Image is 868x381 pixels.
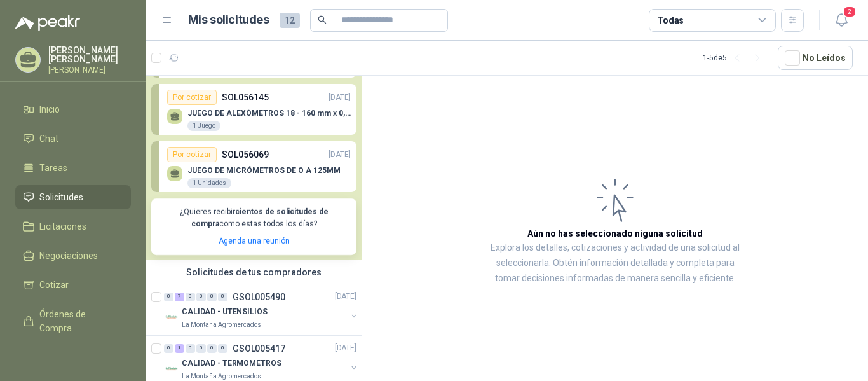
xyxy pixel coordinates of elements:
[15,185,131,209] a: Solicitudes
[329,92,351,104] p: [DATE]
[318,15,327,24] span: search
[164,293,173,301] div: 0
[15,15,80,31] img: Logo peakr
[222,90,269,104] p: SOL056145
[39,249,98,263] span: Negociaciones
[175,344,184,353] div: 1
[219,237,290,246] a: Agenda una reunión
[188,11,269,29] h1: Mis solicitudes
[657,13,684,27] div: Todas
[222,148,269,162] p: SOL056069
[39,219,86,233] span: Licitaciones
[196,293,206,301] div: 0
[233,344,285,353] p: GSOL005417
[39,307,119,335] span: Órdenes de Compra
[527,226,703,240] h3: Aún no has seleccionado niguna solicitud
[164,310,179,325] img: Company Logo
[186,293,195,301] div: 0
[182,357,281,370] p: CALIDAD - TERMOMETROS
[489,240,741,286] p: Explora los detalles, cotizaciones y actividad de una solicitud al seleccionarla. Obtén informaci...
[159,206,349,230] p: ¿Quieres recibir como estas todos los días?
[187,109,351,118] p: JUEGO DE ALEXÓMETROS 18 - 160 mm x 0,01 mm 2824-S3
[164,361,179,377] img: Company Logo
[280,13,300,28] span: 12
[186,344,195,353] div: 0
[15,97,131,121] a: Inicio
[164,344,173,353] div: 0
[39,132,58,146] span: Chat
[207,293,217,301] div: 0
[151,84,356,135] a: Por cotizarSOL056145[DATE] JUEGO DE ALEXÓMETROS 18 - 160 mm x 0,01 mm 2824-S31 Juego
[187,178,231,188] div: 1 Unidades
[335,342,356,354] p: [DATE]
[15,345,131,370] a: Remisiones
[48,66,131,74] p: [PERSON_NAME]
[175,293,184,301] div: 7
[167,147,217,162] div: Por cotizar
[843,6,857,18] span: 2
[167,90,217,105] div: Por cotizar
[164,289,359,330] a: 0 7 0 0 0 0 GSOL005490[DATE] Company LogoCALIDAD - UTENSILIOSLa Montaña Agromercados
[151,141,356,192] a: Por cotizarSOL056069[DATE] JUEGO DE MICRÓMETROS DE O A 125MM1 Unidades
[335,291,356,303] p: [DATE]
[207,344,217,353] div: 0
[778,46,853,70] button: No Leídos
[329,149,351,161] p: [DATE]
[703,48,768,68] div: 1 - 5 de 5
[15,244,131,268] a: Negociaciones
[218,293,227,301] div: 0
[182,306,268,318] p: CALIDAD - UTENSILIOS
[15,214,131,239] a: Licitaciones
[15,273,131,297] a: Cotizar
[48,46,131,64] p: [PERSON_NAME] [PERSON_NAME]
[830,9,853,32] button: 2
[39,102,60,116] span: Inicio
[15,127,131,151] a: Chat
[39,190,83,204] span: Solicitudes
[218,344,227,353] div: 0
[39,161,67,175] span: Tareas
[187,166,341,175] p: JUEGO DE MICRÓMETROS DE O A 125MM
[233,293,285,301] p: GSOL005490
[15,156,131,180] a: Tareas
[191,207,329,228] b: cientos de solicitudes de compra
[146,260,362,284] div: Solicitudes de tus compradores
[39,278,69,292] span: Cotizar
[182,320,261,330] p: La Montaña Agromercados
[15,302,131,340] a: Órdenes de Compra
[196,344,206,353] div: 0
[187,121,220,131] div: 1 Juego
